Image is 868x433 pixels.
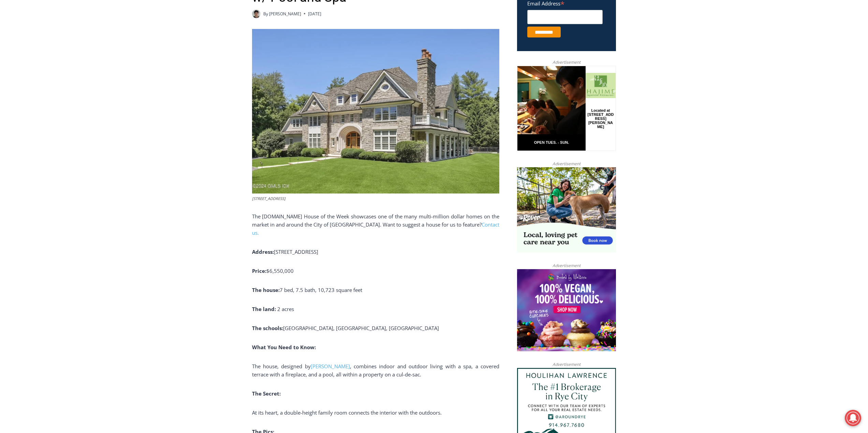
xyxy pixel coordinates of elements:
[546,59,587,65] span: Advertisement
[70,43,97,81] div: Located at [STREET_ADDRESS][PERSON_NAME]
[252,29,499,194] img: 28 Thunder Mountain Road, Greenwich
[311,363,350,370] a: [PERSON_NAME]
[517,269,616,352] img: Baked by Melissa
[172,0,322,66] div: "I learned about the history of a place I’d honestly never considered even as a resident of [GEOG...
[283,325,439,331] span: [GEOGRAPHIC_DATA], [GEOGRAPHIC_DATA], [GEOGRAPHIC_DATA]
[252,344,316,351] b: What You Need to Know:
[252,212,499,237] p: The [DOMAIN_NAME] House of the Week showcases one of the many multi-million dollar homes on the m...
[252,306,276,312] b: The land:
[252,287,362,293] b: The house:
[263,11,268,17] span: By
[274,248,318,255] span: [STREET_ADDRESS]
[164,66,330,85] a: Intern @ [DOMAIN_NAME]
[308,11,321,17] time: [DATE]
[178,68,316,83] span: Intern @ [DOMAIN_NAME]
[252,10,261,18] img: Patel, Devan - bio cropped 200x200
[0,68,69,85] a: Open Tues. - Sun. [PHONE_NUMBER]
[252,196,499,202] figcaption: [STREET_ADDRESS]
[252,10,261,18] a: Author image
[546,262,587,269] span: Advertisement
[2,70,67,96] span: Open Tues. - Sun. [PHONE_NUMBER]
[252,267,294,274] b: Price:
[252,363,499,378] span: , combines indoor and outdoor living with a spa, a covered terrace with a fireplace, and a pool, ...
[277,306,294,312] span: 2 acres
[280,287,362,293] span: 7 bed, 7.5 bath, 10,723 square feet
[252,363,311,370] span: The house, designed by
[252,390,281,397] b: The Secret:
[252,409,442,416] span: At its heart, a double-height family room connects the interior with the outdoors.
[546,361,587,368] span: Advertisement
[252,248,318,255] b: Address:
[546,160,587,167] span: Advertisement
[269,11,301,17] a: [PERSON_NAME]
[252,325,439,331] b: The schools:
[266,267,294,274] span: $6,550,000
